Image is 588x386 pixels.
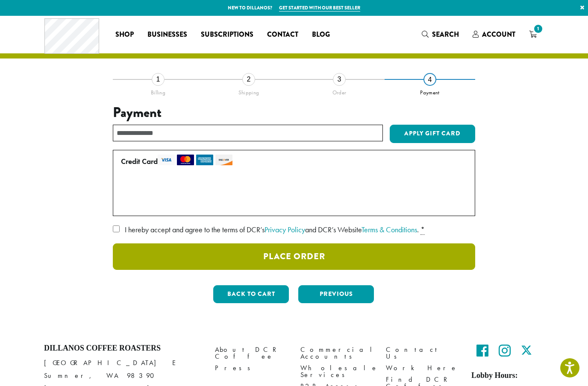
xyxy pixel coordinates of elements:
div: 1 [152,73,165,86]
button: Back to cart [213,285,289,303]
img: amex [196,155,213,165]
div: 2 [242,73,255,86]
h4: Dillanos Coffee Roasters [44,344,202,353]
img: visa [158,155,175,165]
h3: Payment [113,105,475,121]
h5: Lobby Hours: [471,371,544,380]
a: About DCR Coffee [215,344,288,362]
label: Credit Card [121,155,464,168]
span: Blog [312,29,330,40]
a: Wholesale Services [300,362,373,380]
div: 4 [423,73,436,86]
div: Order [294,86,385,96]
span: 1 [532,23,544,35]
abbr: required [420,225,425,235]
span: Account [482,29,515,39]
a: Terms & Conditions [362,225,417,234]
div: 3 [333,73,346,86]
a: Commercial Accounts [300,344,373,362]
button: Previous [298,285,374,303]
img: discover [215,155,232,165]
a: Privacy Policy [265,225,305,234]
span: Subscriptions [201,29,253,40]
a: Search [415,27,466,41]
a: Work Here [386,362,459,374]
div: Billing [113,86,203,96]
img: mastercard [177,155,194,165]
div: Payment [385,86,475,96]
a: Shop [109,28,141,41]
div: Shipping [203,86,294,96]
span: I hereby accept and agree to the terms of DCR’s and DCR’s Website . [125,225,419,234]
a: Press [215,362,288,374]
span: Businesses [147,29,187,40]
span: Search [432,29,459,39]
a: Contact Us [386,344,459,362]
span: Shop [115,29,134,40]
input: I hereby accept and agree to the terms of DCR’sPrivacy Policyand DCR’s WebsiteTerms & Conditions. * [113,225,120,232]
button: Apply Gift Card [390,125,475,143]
button: Place Order [113,243,475,270]
a: Get started with our best seller [279,4,360,12]
span: Contact [267,29,298,40]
